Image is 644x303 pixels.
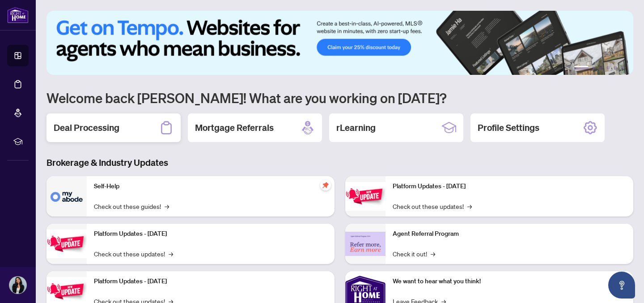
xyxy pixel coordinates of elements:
[54,121,119,134] h2: Deal Processing
[393,229,626,239] p: Agent Referral Program
[195,121,274,134] h2: Mortgage Referrals
[47,11,633,75] img: Slide 0
[47,229,87,258] img: Platform Updates - September 16, 2025
[614,66,617,69] button: 5
[467,201,472,211] span: →
[7,7,29,23] img: logo
[606,66,610,69] button: 4
[599,66,603,69] button: 3
[393,182,626,191] p: Platform Updates - [DATE]
[47,176,87,216] img: Self-Help
[592,66,596,69] button: 2
[336,121,376,134] h2: rLearning
[621,66,624,69] button: 6
[478,121,539,134] h2: Profile Settings
[94,277,327,286] p: Platform Updates - [DATE]
[94,229,327,239] p: Platform Updates - [DATE]
[169,249,173,259] span: →
[345,232,386,256] img: Agent Referral Program
[431,249,435,259] span: →
[574,66,589,69] button: 1
[345,182,386,210] img: Platform Updates - June 23, 2025
[9,277,26,294] img: Profile Icon
[94,201,169,211] a: Check out these guides!→
[94,182,327,191] p: Self-Help
[608,272,635,299] button: Open asap
[393,201,472,211] a: Check out these updates!→
[47,156,633,169] h3: Brokerage & Industry Updates
[94,249,173,259] a: Check out these updates!→
[393,277,626,286] p: We want to hear what you think!
[165,201,169,211] span: →
[320,180,331,190] span: pushpin
[47,89,633,106] h1: Welcome back [PERSON_NAME]! What are you working on [DATE]?
[393,249,435,259] a: Check it out!→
